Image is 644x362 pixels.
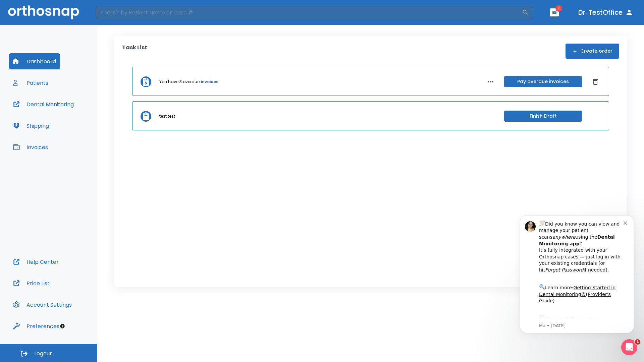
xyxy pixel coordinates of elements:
[9,53,60,69] button: Dashboard
[621,339,637,355] iframe: Intercom live chat
[96,6,522,19] input: Search by Patient Name or Case #
[9,297,76,313] button: Account Settings
[9,139,52,155] button: Invoices
[201,79,218,85] a: invoices
[510,205,644,344] iframe: Intercom notifications message
[566,44,619,59] button: Create order
[590,76,601,87] button: Dismiss
[9,318,63,334] button: Preferences
[159,113,175,119] p: test test
[29,118,114,124] p: Message from Ma, sent 1w ago
[635,339,640,345] span: 1
[504,111,582,122] button: Finish Draft
[9,75,52,91] button: Patients
[34,350,52,357] span: Logout
[29,109,114,143] div: Download the app: | ​ Let us know if you need help getting started!
[576,6,636,18] button: Dr. TestOffice
[504,76,582,87] button: Pay overdue invoices
[114,14,119,20] button: Dismiss notification
[122,44,147,59] p: Task List
[9,254,63,270] button: Help Center
[159,79,200,85] p: You have 3 overdue
[59,323,65,329] div: Tooltip anchor
[8,5,79,19] img: Orthosnap
[9,96,78,112] button: Dental Monitoring
[9,118,53,134] button: Shipping
[555,5,562,12] span: 1
[9,275,54,291] button: Price List
[29,111,89,123] a: App Store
